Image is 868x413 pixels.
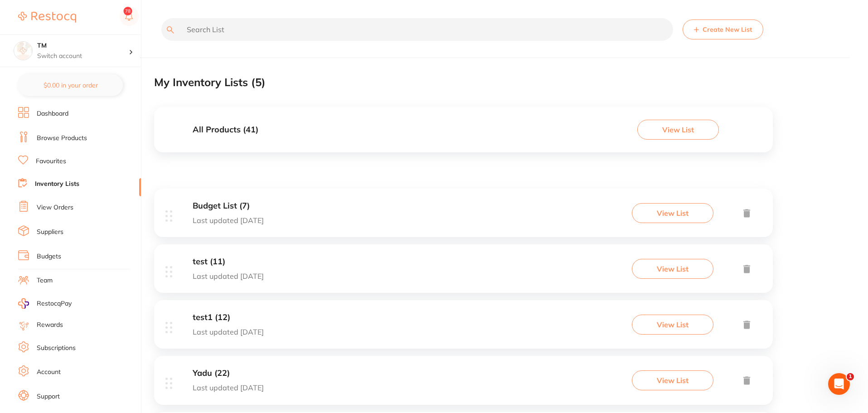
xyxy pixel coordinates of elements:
[37,368,61,377] a: Account
[37,109,68,118] a: Dashboard
[14,42,32,60] img: TM
[193,216,264,224] p: Last updated [DATE]
[632,315,713,335] button: View List
[193,313,264,322] h3: test1 (12)
[632,370,713,390] button: View List
[37,52,129,61] p: Switch account
[193,125,258,135] h3: All Products ( 41 )
[37,344,76,353] a: Subscriptions
[18,298,29,309] img: RestocqPay
[193,257,264,267] h3: test (11)
[847,373,854,380] span: 1
[37,203,73,212] a: View Orders
[154,76,266,89] h2: My Inventory Lists ( 5 )
[683,19,763,39] button: Create New List
[154,300,773,356] div: test1 (12)Last updated [DATE]View List
[36,157,66,166] a: Favourites
[632,203,713,223] button: View List
[193,328,264,336] p: Last updated [DATE]
[37,392,60,401] a: Support
[18,74,123,96] button: $0.00 in your order
[154,356,773,412] div: Yadu (22)Last updated [DATE]View List
[37,299,72,308] span: RestocqPay
[35,180,79,189] a: Inventory Lists
[37,252,61,261] a: Budgets
[18,12,76,23] img: Restocq Logo
[18,298,72,309] a: RestocqPay
[161,18,673,41] input: Search List
[18,7,76,28] a: Restocq Logo
[193,201,264,211] h3: Budget List (7)
[154,189,773,244] div: Budget List (7)Last updated [DATE]View List
[637,120,719,140] button: View List
[632,259,713,279] button: View List
[37,41,129,50] h4: TM
[193,384,264,392] p: Last updated [DATE]
[193,369,264,378] h3: Yadu (22)
[37,321,63,330] a: Rewards
[37,276,53,285] a: Team
[828,373,850,395] iframe: Intercom live chat
[193,272,264,280] p: Last updated [DATE]
[154,244,773,300] div: test (11)Last updated [DATE]View List
[37,134,87,143] a: Browse Products
[37,228,63,237] a: Suppliers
